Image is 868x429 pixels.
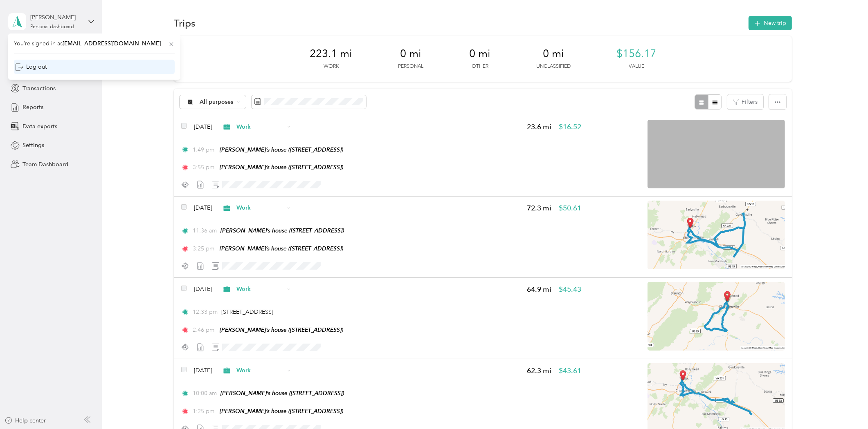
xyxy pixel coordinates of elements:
span: [DATE] [194,366,212,375]
span: [PERSON_NAME]’s house ([STREET_ADDRESS]) [220,390,344,396]
p: Other [472,63,488,70]
img: minimap [648,201,785,269]
span: 62.3 mi [527,366,551,376]
div: [PERSON_NAME] [30,13,81,22]
p: Unclassified [536,63,571,70]
iframe: Everlance-gr Chat Button Frame [822,383,868,429]
span: [EMAIL_ADDRESS][DOMAIN_NAME] [63,40,161,47]
span: 10:00 am [193,389,217,398]
span: [PERSON_NAME]’s house ([STREET_ADDRESS]) [220,227,344,234]
span: 11:36 am [193,226,217,235]
span: [PERSON_NAME]’s house ([STREET_ADDRESS]) [220,408,343,414]
img: minimap [648,282,785,351]
span: 0 mi [400,47,421,60]
span: 1:25 pm [193,407,216,416]
span: 64.9 mi [527,284,551,295]
span: You’re signed in as [14,39,175,48]
p: Value [629,63,644,70]
span: $16.52 [559,122,581,132]
p: Personal [398,63,423,70]
span: Reports [22,103,43,112]
span: 0 mi [469,47,490,60]
span: Work [236,203,284,212]
h1: Trips [174,19,196,27]
span: 1:49 pm [193,145,216,154]
button: Filters [727,94,763,109]
button: Help center [4,416,46,425]
span: Settings [22,141,44,150]
span: Data exports [22,122,57,131]
span: $156.17 [616,47,656,60]
span: 72.3 mi [527,203,551,213]
button: New trip [749,16,792,30]
div: Log out [15,63,47,71]
span: Work [236,366,284,375]
span: Transactions [22,84,56,93]
img: minimap [648,120,785,188]
span: [PERSON_NAME]’s house ([STREET_ADDRESS]) [220,245,343,252]
span: 223.1 mi [310,47,352,60]
span: [DATE] [194,203,212,212]
span: 12:33 pm [193,308,218,316]
span: 0 mi [543,47,564,60]
span: [STREET_ADDRESS] [221,308,273,315]
span: [PERSON_NAME]’s house ([STREET_ADDRESS]) [220,326,343,333]
span: 3:55 pm [193,163,216,172]
div: Personal dashboard [30,25,74,29]
span: [DATE] [194,123,212,131]
span: 3:25 pm [193,244,216,253]
span: 2:46 pm [193,326,216,334]
span: [DATE] [194,285,212,293]
span: [PERSON_NAME]’s house ([STREET_ADDRESS]) [220,164,343,170]
p: Work [324,63,339,70]
span: 23.6 mi [527,122,551,132]
span: [PERSON_NAME]’s house ([STREET_ADDRESS]) [220,146,343,153]
span: Work [236,285,284,293]
span: Team Dashboard [22,160,68,169]
span: $45.43 [559,284,581,295]
span: $50.61 [559,203,581,213]
span: $43.61 [559,366,581,376]
span: All purposes [200,99,234,105]
span: Work [236,123,284,131]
